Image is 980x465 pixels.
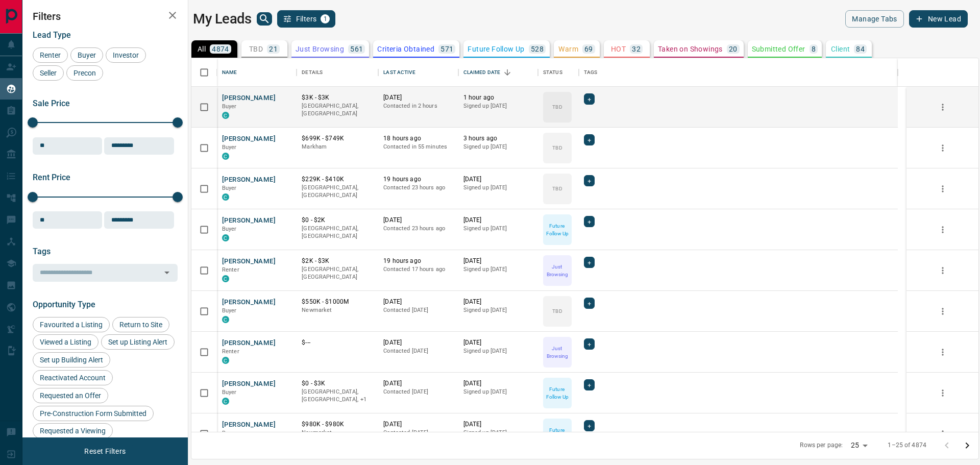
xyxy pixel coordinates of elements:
button: more [935,426,950,442]
div: Reactivated Account [33,370,113,385]
div: condos.ca [222,275,229,282]
div: + [584,257,595,268]
p: Signed up [DATE] [463,184,533,192]
p: Contacted [DATE] [383,388,453,396]
p: Contacted [DATE] [383,306,453,314]
div: Status [543,58,562,87]
span: Buyer [222,307,237,314]
div: Precon [66,65,103,81]
div: condos.ca [222,316,229,323]
div: Buyer [70,47,103,63]
button: [PERSON_NAME] [222,298,276,307]
p: Signed up [DATE] [463,306,533,314]
div: Tags [579,58,898,87]
div: condos.ca [222,398,229,405]
p: Contacted [DATE] [383,429,453,437]
p: $980K - $980K [302,420,373,429]
p: Warm [558,45,578,53]
div: Name [222,58,237,87]
p: Criteria Obtained [377,45,434,53]
span: Set up Listing Alert [105,338,171,346]
span: Requested an Offer [36,391,105,400]
button: Reset Filters [78,443,132,460]
p: Newmarket [302,429,373,437]
span: Investor [109,51,142,59]
p: 3 hours ago [463,134,533,143]
div: Seller [33,65,64,81]
span: + [587,257,591,267]
button: [PERSON_NAME] [222,420,276,430]
p: 19 hours ago [383,257,453,265]
p: Signed up [DATE] [463,265,533,274]
p: $--- [302,338,373,347]
p: $550K - $1000M [302,298,373,306]
button: [PERSON_NAME] [222,175,276,185]
div: Return to Site [112,317,169,332]
span: Buyer [222,389,237,396]
p: Contacted 23 hours ago [383,225,453,233]
p: 18 hours ago [383,134,453,143]
p: $0 - $3K [302,379,373,388]
button: [PERSON_NAME] [222,134,276,144]
p: [GEOGRAPHIC_DATA], [GEOGRAPHIC_DATA] [302,102,373,118]
p: 69 [584,45,593,53]
span: Rent Price [33,173,70,182]
p: [GEOGRAPHIC_DATA], [GEOGRAPHIC_DATA] [302,184,373,200]
p: [DATE] [463,420,533,429]
p: 21 [269,45,278,53]
h1: My Leads [193,11,252,27]
div: condos.ca [222,357,229,364]
span: Favourited a Listing [36,321,106,329]
div: condos.ca [222,234,229,241]
p: [DATE] [463,216,533,225]
span: Buyer [222,226,237,232]
p: Contacted in 2 hours [383,102,453,110]
p: Newmarket [302,306,373,314]
p: $0 - $2K [302,216,373,225]
div: + [584,93,595,105]
div: Set up Building Alert [33,352,110,368]
p: 1–25 of 4874 [888,441,926,450]
span: Renter [36,51,64,59]
span: + [587,421,591,431]
button: Go to next page [957,435,977,456]
p: Future Follow Up [544,222,571,237]
div: + [584,338,595,350]
div: + [584,175,595,186]
p: [DATE] [383,420,453,429]
p: Future Follow Up [468,45,524,53]
div: condos.ca [222,153,229,160]
p: [DATE] [383,298,453,306]
p: HOT [611,45,626,53]
p: [DATE] [463,338,533,347]
button: [PERSON_NAME] [222,216,276,226]
p: Signed up [DATE] [463,429,533,437]
p: 561 [350,45,363,53]
p: [DATE] [463,379,533,388]
p: [DATE] [383,338,453,347]
p: TBD [552,103,562,111]
span: Buyer [74,51,100,59]
p: Signed up [DATE] [463,102,533,110]
div: + [584,134,595,145]
p: TBD [552,307,562,315]
span: Lead Type [33,30,71,40]
div: Status [538,58,579,87]
span: + [587,135,591,145]
p: $3K - $3K [302,93,373,102]
p: [DATE] [463,257,533,265]
button: more [935,222,950,237]
div: Requested a Viewing [33,423,113,438]
span: Tags [33,247,51,256]
span: Viewed a Listing [36,338,95,346]
p: [DATE] [383,93,453,102]
p: [GEOGRAPHIC_DATA], [GEOGRAPHIC_DATA] [302,225,373,240]
div: 25 [847,438,871,453]
div: Details [297,58,378,87]
p: Just Browsing [296,45,344,53]
span: Buyer [222,430,237,436]
div: Viewed a Listing [33,334,99,350]
span: Renter [222,348,239,355]
button: more [935,140,950,156]
p: Just Browsing [544,263,571,278]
